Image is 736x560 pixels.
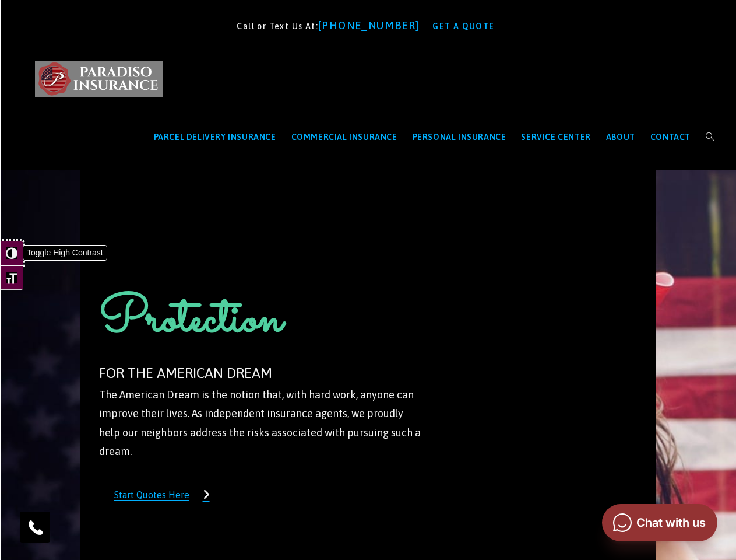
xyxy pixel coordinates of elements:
a: ABOUT [598,105,643,170]
span: PARCEL DELIVERY INSURANCE [154,132,276,142]
a: [PHONE_NUMBER] [318,19,425,32]
img: Phone icon [26,518,45,537]
span: CONTACT [650,132,691,142]
a: Start Quotes Here [99,478,225,511]
span: FOR THE AMERICAN DREAM [99,365,272,381]
span: The American Dream is the notion that, with hard work, anyone can improve their lives. As indepen... [99,388,421,457]
span: Toggle High Contrast [23,246,107,260]
span: Call or Text Us At: [237,22,318,31]
span: PERSONAL INSURANCE [413,132,506,142]
a: GET A QUOTE [428,17,499,36]
img: Paradiso Insurance [35,61,163,96]
a: CONTACT [643,105,698,170]
h1: Protection [99,286,426,360]
a: PARCEL DELIVERY INSURANCE [146,105,284,170]
a: PERSONAL INSURANCE [405,105,514,170]
span: SERVICE CENTER [521,132,590,142]
span: ABOUT [606,132,635,142]
a: COMMERCIAL INSURANCE [284,105,405,170]
span: COMMERCIAL INSURANCE [291,132,397,142]
a: SERVICE CENTER [513,105,598,170]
